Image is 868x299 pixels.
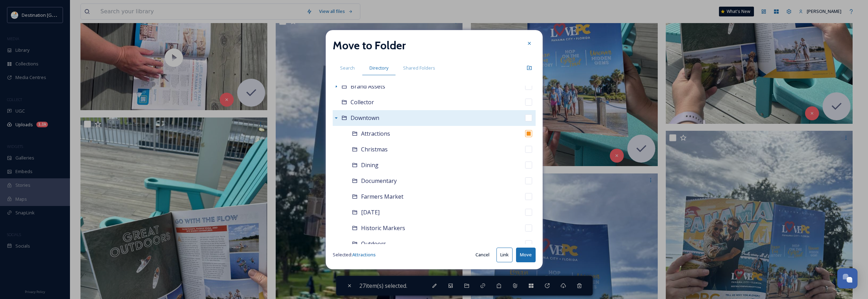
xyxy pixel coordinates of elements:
[361,240,386,248] span: Outdoors
[361,145,388,153] span: Christmas
[361,130,390,137] span: Attractions
[361,208,380,216] span: [DATE]
[403,65,435,71] span: Shared Folders
[340,65,355,71] span: Search
[496,248,513,262] button: Link
[351,83,385,90] span: Brand Assets
[361,224,405,232] span: Historic Markers
[352,251,376,258] span: Attractions
[333,37,406,54] h2: Move to Folder
[837,268,858,289] button: Open Chat
[516,248,536,262] button: Move
[361,193,403,200] span: Farmers Market
[472,248,493,262] button: Cancel
[351,98,374,106] span: Collector
[333,251,376,258] span: Selected:
[361,177,397,185] span: Documentary
[351,114,379,122] span: Downtown
[369,65,388,71] span: Directory
[361,161,379,169] span: Dining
